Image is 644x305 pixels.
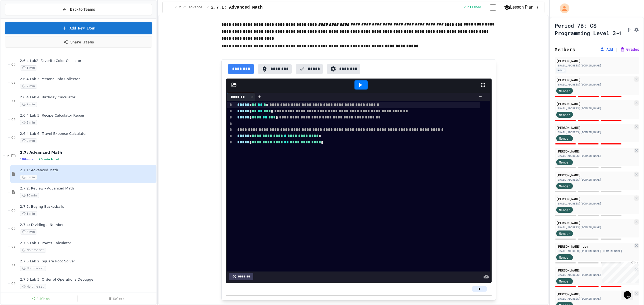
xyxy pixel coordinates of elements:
div: [EMAIL_ADDRESS][DOMAIN_NAME] [556,130,633,134]
div: [PERSON_NAME] [556,268,633,273]
span: 5 min [20,211,37,216]
span: No time set [20,266,46,271]
div: [PERSON_NAME] [556,125,633,130]
span: • [35,157,36,161]
button: Add [600,47,613,52]
button: Lesson Plan [504,4,533,11]
h2: Members [555,46,575,53]
div: [PERSON_NAME] [556,101,633,106]
span: Member [559,255,570,260]
button: Assignment Settings [634,26,639,32]
a: Publish [4,295,78,302]
span: 1 min [20,65,37,70]
span: ... [167,5,173,10]
div: [PERSON_NAME] dev [556,244,633,249]
span: Member [559,207,570,212]
span: 2.6.4 Lab 6: Travel Expense Calculator [20,132,155,136]
div: [PERSON_NAME] [556,149,633,154]
span: 2.7.3: Buying Basketballs [20,204,155,209]
button: Click to see fork details [626,26,632,32]
a: Delete [80,295,153,302]
div: My Account [554,2,571,14]
div: Admin [556,68,566,73]
span: Member [559,184,570,188]
span: / [207,5,209,10]
a: Add New Item [5,22,152,34]
div: [EMAIL_ADDRESS][PERSON_NAME][DOMAIN_NAME] [556,249,633,253]
span: 2.7.1: Advanced Math [211,4,262,11]
span: Member [559,231,570,236]
span: 2.7.1: Advanced Math [20,168,155,173]
iframe: chat widget [621,284,639,300]
span: 25 min total [39,158,59,161]
span: Member [559,88,570,93]
span: Member [559,279,570,284]
div: [PERSON_NAME] [556,77,633,82]
span: 2.7.4: Dividing a Number [20,223,155,227]
span: 2.7.5 Lab 2: Square Root Solver [20,259,155,264]
span: 10 min [20,193,39,198]
div: [PERSON_NAME] [556,196,633,201]
button: Back to Teams [5,4,152,15]
button: Grades [620,47,639,52]
div: [EMAIL_ADDRESS][DOMAIN_NAME] [556,106,633,110]
span: Back to Teams [70,7,95,12]
span: 2.7.5 Lab 1: Power Calculator [20,241,155,246]
div: [PERSON_NAME] [556,292,633,296]
div: [EMAIL_ADDRESS][DOMAIN_NAME] [556,83,633,87]
span: Member [559,112,570,117]
span: Published [464,5,481,10]
span: 2.7: Advanced Math [179,5,205,10]
div: Content is published and visible to students [464,4,503,11]
span: 2.6.4 Lab 5: Recipe Calculator Repair [20,113,155,118]
div: [EMAIL_ADDRESS][DOMAIN_NAME] [556,297,633,301]
div: [PERSON_NAME] [556,173,633,177]
span: 2.6.4 Lab 4: Birthday Calculator [20,95,155,100]
span: 2.6.4 Lab 3:Personal Info Collector [20,77,155,81]
div: [EMAIL_ADDRESS][DOMAIN_NAME] [556,178,633,182]
span: 2.7.5 Lab 3: Order of Operations Debugger [20,277,155,282]
input: publish toggle [483,4,503,11]
span: 10 items [20,158,33,161]
h1: Period 7B: CS Programming Level 3-1 [555,22,624,37]
div: [EMAIL_ADDRESS][DOMAIN_NAME] [556,225,633,229]
span: 2 min [20,120,37,125]
div: [EMAIL_ADDRESS][DOMAIN_NAME] [556,154,633,158]
div: [EMAIL_ADDRESS][DOMAIN_NAME] [556,273,633,277]
span: 5 min [20,229,37,235]
span: 5 min [20,175,37,180]
div: Chat with us now!Close [2,2,37,34]
a: Share Items [5,36,152,48]
span: | [615,46,618,53]
div: [PERSON_NAME] [556,58,638,63]
span: Member [559,160,570,165]
div: [EMAIL_ADDRESS][DOMAIN_NAME] [556,202,633,206]
span: 2 min [20,138,37,143]
span: 2 min [20,84,37,89]
div: [PERSON_NAME] [556,220,633,225]
span: 2.7.2: Review - Advanced Math [20,186,155,191]
span: / [175,5,177,10]
span: 2.6.4 Lab2: Favorite Color Collector [20,59,155,63]
iframe: chat widget [599,260,639,283]
span: Member [559,136,570,141]
span: No time set [20,284,46,289]
span: 2 min [20,102,37,107]
div: [EMAIL_ADDRESS][DOMAIN_NAME] [556,64,638,68]
span: 2.7: Advanced Math [20,150,155,155]
span: No time set [20,248,46,253]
